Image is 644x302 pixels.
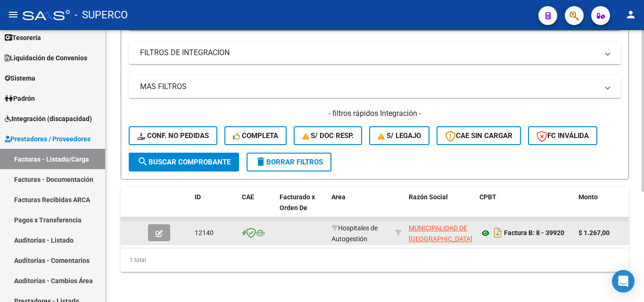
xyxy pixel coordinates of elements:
[578,229,610,237] strong: $ 1.267,00
[5,53,87,63] span: Liquidación de Convenios
[276,187,328,229] datatable-header-cell: Facturado x Orden De
[331,193,346,201] span: Area
[302,131,354,140] span: S/ Doc Resp.
[280,193,315,212] span: Facturado x Orden De
[476,187,575,229] datatable-header-cell: CPBT
[238,187,276,229] datatable-header-cell: CAE
[5,93,35,104] span: Padrón
[129,126,217,145] button: Conf. no pedidas
[129,153,239,171] button: Buscar Comprobante
[129,75,621,98] mat-expansion-panel-header: MAS FILTROS
[528,126,597,145] button: FC Inválida
[140,82,598,92] mat-panel-title: MAS FILTROS
[137,156,149,167] mat-icon: search
[247,153,331,171] button: Borrar Filtros
[409,224,472,253] span: MUNICIPALIDAD DE [GEOGRAPHIC_DATA][PERSON_NAME]
[537,131,589,140] span: FC Inválida
[492,225,504,240] i: Descargar documento
[195,193,201,201] span: ID
[409,193,448,201] span: Razón Social
[233,131,278,140] span: Completa
[504,229,564,237] strong: Factura B: 8 - 39920
[445,131,512,140] span: CAE SIN CARGAR
[369,126,429,145] button: S/ legajo
[195,229,214,237] span: 12140
[121,248,629,272] div: 1 total
[129,41,621,64] mat-expansion-panel-header: FILTROS DE INTEGRACION
[8,9,19,20] mat-icon: menu
[437,126,521,145] button: CAE SIN CARGAR
[129,108,621,119] h4: - filtros rápidos Integración -
[328,187,391,229] datatable-header-cell: Area
[575,187,631,229] datatable-header-cell: Monto
[137,158,231,166] span: Buscar Comprobante
[224,126,287,145] button: Completa
[140,48,598,58] mat-panel-title: FILTROS DE INTEGRACION
[378,131,421,140] span: S/ legajo
[137,131,209,140] span: Conf. no pedidas
[5,114,92,124] span: Integración (discapacidad)
[5,134,91,144] span: Prestadores / Proveedores
[5,33,41,43] span: Tesorería
[612,270,635,293] div: Open Intercom Messenger
[405,187,476,229] datatable-header-cell: Razón Social
[294,126,363,145] button: S/ Doc Resp.
[74,5,128,25] span: - SUPERCO
[191,187,238,229] datatable-header-cell: ID
[255,156,266,167] mat-icon: delete
[625,9,636,20] mat-icon: person
[242,193,254,201] span: CAE
[255,158,323,166] span: Borrar Filtros
[409,223,472,243] div: 30545681508
[578,193,598,201] span: Monto
[479,193,496,201] span: CPBT
[331,224,378,243] span: Hospitales de Autogestión
[5,73,35,83] span: Sistema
